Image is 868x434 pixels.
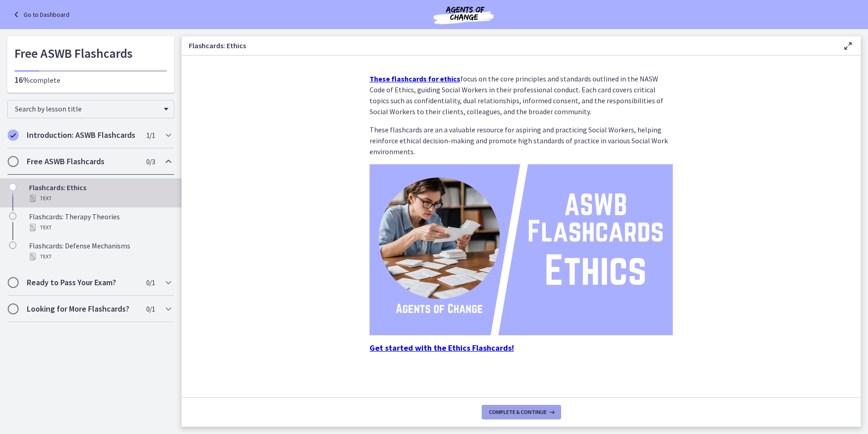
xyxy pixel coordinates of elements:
[15,104,159,113] span: Search by lesson title
[15,44,167,63] h1: Free ASWB Flashcards
[29,193,171,204] div: Text
[146,303,155,314] span: 0 / 1
[8,130,19,141] i: Completed
[29,251,171,262] div: Text
[29,222,171,233] div: Text
[29,240,171,262] div: Flashcards: Defense Mechanisms
[15,75,167,86] p: complete
[189,40,828,51] h3: Flashcards: Ethics
[370,124,673,157] p: These flashcards are an a valuable resource for aspiring and practicing Social Workers, helping r...
[482,405,561,419] button: Complete & continue
[370,73,673,117] p: focus on the core principles and standards outlined in the NASW Code of Ethics, guiding Social Wo...
[370,74,460,83] a: These flashcards for ethics
[7,100,174,118] div: Search by lesson title
[146,277,155,288] span: 0 / 1
[370,343,514,353] a: Get started with the Ethics Flashcards!
[27,130,138,141] h2: Introduction: ASWB Flashcards
[11,9,69,20] a: Go to Dashboard
[409,4,518,25] img: Agents of Change
[370,343,514,353] strong: Get started with the Ethics Flashcards!
[15,75,30,85] span: 16%
[370,164,673,335] img: ASWB_Flashcards_Ethics.png
[27,277,138,288] h2: Ready to Pass Your Exam?
[29,211,171,233] div: Flashcards: Therapy Theories
[146,156,155,167] span: 0 / 3
[29,182,171,204] div: Flashcards: Ethics
[489,409,547,416] span: Complete & continue
[146,130,155,141] span: 1 / 1
[27,303,138,314] h2: Looking for More Flashcards?
[27,156,138,167] h2: Free ASWB Flashcards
